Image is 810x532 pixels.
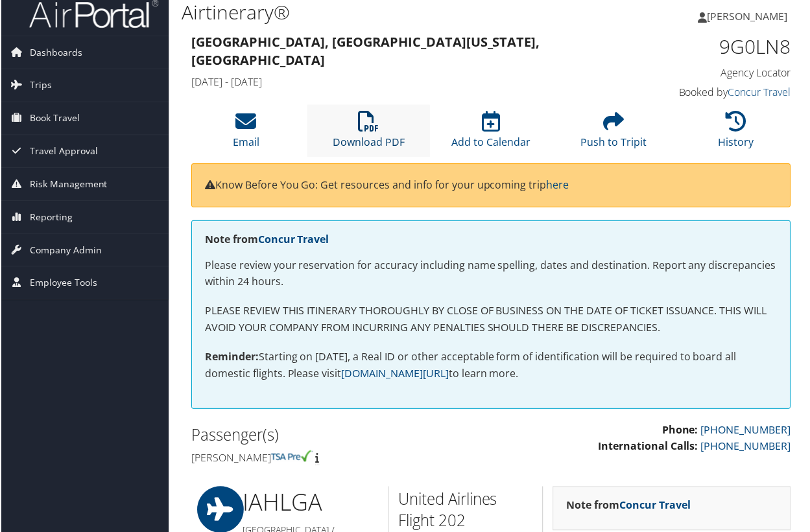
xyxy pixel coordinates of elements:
strong: Phone: [663,424,699,438]
p: Know Before You Go: Get resources and info for your upcoming trip [204,178,778,194]
a: [PHONE_NUMBER] [702,424,792,438]
a: Push to Tripit [581,119,647,150]
strong: Reminder: [204,351,258,365]
span: Reporting [29,202,71,234]
a: History [719,119,755,150]
span: Book Travel [29,102,78,135]
strong: Note from [567,500,691,514]
h4: Agency Locator [656,65,792,80]
a: here [547,178,569,192]
span: Dashboards [29,36,81,69]
strong: Note from [204,233,329,247]
strong: [GEOGRAPHIC_DATA], [GEOGRAPHIC_DATA] [US_STATE], [GEOGRAPHIC_DATA] [191,33,540,69]
h2: Passenger(s) [191,425,482,447]
p: Starting on [DATE], a Real ID or other acceptable form of identification will be required to boar... [204,350,778,383]
p: PLEASE REVIEW THIS ITINERARY THOROUGHLY BY CLOSE OF BUSINESS ON THE DATE OF TICKET ISSUANCE. THIS... [204,304,778,337]
span: Employee Tools [29,268,96,300]
img: tsa-precheck.png [270,452,313,463]
a: [PHONE_NUMBER] [702,440,792,454]
span: [PERSON_NAME] [708,9,789,23]
a: Email [232,119,259,150]
a: Concur Travel [620,500,691,514]
h4: [DATE] - [DATE] [191,75,637,89]
h4: [PERSON_NAME] [191,452,482,466]
span: Trips [29,69,51,102]
a: Download PDF [333,119,405,150]
a: Concur Travel [729,86,792,100]
a: Concur Travel [257,233,329,247]
a: [DOMAIN_NAME][URL] [341,367,449,382]
span: Travel Approval [29,135,97,168]
h4: Booked by [656,86,792,100]
span: Company Admin [29,235,101,267]
h1: IAH LGA [243,488,378,520]
strong: International Calls: [599,440,699,454]
a: Add to Calendar [451,119,530,150]
span: Risk Management [29,168,106,201]
h1: 9G0LN8 [656,33,792,60]
p: Please review your reservation for accuracy including name spelling, dates and destination. Repor... [204,258,778,291]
